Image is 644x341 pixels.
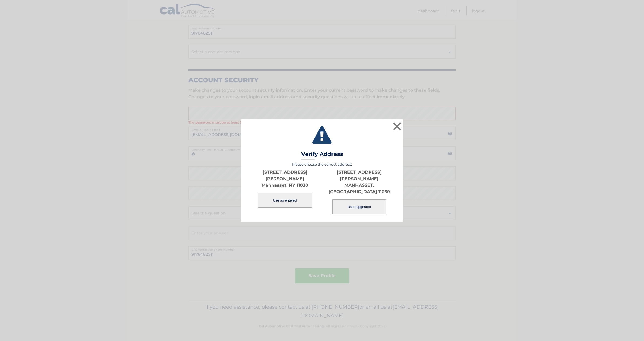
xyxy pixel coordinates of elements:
[248,169,322,189] p: [STREET_ADDRESS][PERSON_NAME] Manhasset, NY 11030
[332,199,386,214] button: Use suggested
[258,193,312,208] button: Use as entered
[392,121,402,132] button: ×
[322,169,396,195] p: [STREET_ADDRESS][PERSON_NAME] MANHASSET, [GEOGRAPHIC_DATA] 11030
[301,151,343,160] h3: Verify Address
[248,162,396,215] div: Please choose the correct address:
